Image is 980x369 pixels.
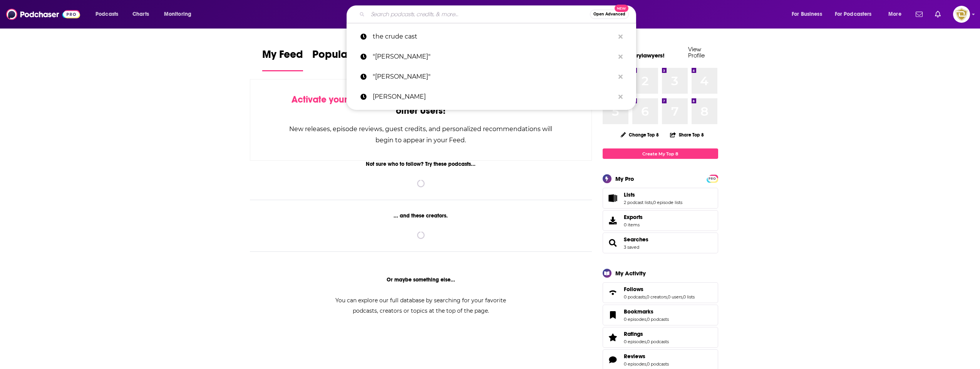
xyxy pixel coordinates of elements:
[683,294,695,300] a: 0 lists
[708,175,717,181] a: PRO
[624,330,669,337] a: Ratings
[127,8,154,20] a: Charts
[624,317,646,322] a: 0 episodes
[373,67,615,87] p: "Jason DeSouza"
[262,48,303,66] span: My Feed
[590,10,629,19] button: Open AdvancedNew
[624,353,669,360] a: Reviews
[646,361,647,367] span: ,
[646,294,647,300] span: ,
[593,12,625,16] span: Open Advanced
[603,188,718,209] span: Lists
[603,282,718,303] span: Follows
[646,317,647,322] span: ,
[624,236,648,243] a: Searches
[354,5,643,23] div: Search podcasts, credits, & more...
[605,354,621,365] a: Reviews
[624,214,643,221] span: Exports
[605,238,621,248] a: Searches
[250,161,592,167] div: Not sure who to follow? Try these podcasts...
[953,6,970,23] button: Show profile menu
[624,286,695,293] a: Follows
[667,294,668,300] span: ,
[652,200,653,205] span: ,
[164,9,191,20] span: Monitoring
[913,8,926,21] a: Show notifications dropdown
[605,193,621,204] a: Lists
[624,308,653,315] span: Bookmarks
[883,8,911,20] button: open menu
[291,94,370,105] span: Activate your Feed
[624,361,646,367] a: 0 episodes
[615,175,634,182] div: My Pro
[603,210,718,231] a: Exports
[624,308,669,315] a: Bookmarks
[647,317,669,322] a: 0 podcasts
[616,130,664,140] button: Change Top 8
[373,87,615,107] p: jason desouza
[670,127,704,142] button: Share Top 8
[312,48,378,71] a: Popular Feed
[647,361,669,367] a: 0 podcasts
[646,339,647,344] span: ,
[624,244,639,250] a: 3 saved
[132,9,149,20] span: Charts
[624,353,645,360] span: Reviews
[953,6,970,23] span: Logged in as desouzainjurylawyers
[932,8,944,21] a: Show notifications dropdown
[682,294,683,300] span: ,
[262,48,303,71] a: My Feed
[615,270,646,277] div: My Activity
[605,310,621,320] a: Bookmarks
[624,191,682,198] a: Lists
[347,67,636,87] a: "[PERSON_NAME]"
[624,294,646,300] a: 0 podcasts
[603,233,718,253] span: Searches
[159,8,201,20] button: open menu
[95,9,118,20] span: Podcasts
[624,222,643,227] span: 0 items
[603,148,718,159] a: Create My Top 8
[624,339,646,344] a: 0 episodes
[624,330,643,337] span: Ratings
[603,327,718,348] span: Ratings
[326,295,516,316] div: You can explore our full database by searching for your favorite podcasts, creators or topics at ...
[624,191,635,198] span: Lists
[6,7,80,22] img: Podchaser - Follow, Share and Rate Podcasts
[624,200,652,205] a: 2 podcast lists
[603,305,718,325] span: Bookmarks
[373,47,615,67] p: "Jason DeSouza"
[347,47,636,67] a: "[PERSON_NAME]"
[605,287,621,298] a: Follows
[347,87,636,107] a: [PERSON_NAME]
[90,8,128,20] button: open menu
[368,8,590,20] input: Search podcasts, credits, & more...
[953,6,970,23] img: User Profile
[615,5,628,12] span: New
[792,9,822,20] span: For Business
[786,8,832,20] button: open menu
[250,212,592,219] div: ... and these creators.
[347,27,636,47] a: the crude cast
[605,215,621,226] span: Exports
[653,200,682,205] a: 0 episode lists
[624,286,643,293] span: Follows
[647,339,669,344] a: 0 podcasts
[835,9,872,20] span: For Podcasters
[668,294,682,300] a: 0 users
[250,276,592,283] div: Or maybe something else...
[647,294,667,300] a: 0 creators
[312,48,378,66] span: Popular Feed
[830,8,883,20] button: open menu
[289,94,553,116] div: by following Podcasts, Creators, Lists, and other Users!
[688,45,705,59] a: View Profile
[289,123,553,146] div: New releases, episode reviews, guest credits, and personalized recommendations will begin to appe...
[373,27,615,47] p: the crude cast
[605,332,621,343] a: Ratings
[888,9,901,20] span: More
